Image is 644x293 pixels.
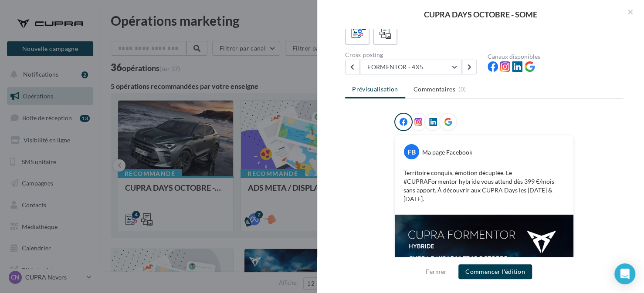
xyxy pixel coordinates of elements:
button: Commencer l'édition [458,264,532,279]
span: Commentaires [414,85,455,94]
div: Ma page Facebook [422,148,472,157]
div: Canaux disponibles [488,54,623,60]
span: (0) [458,86,466,93]
div: FB [404,144,419,159]
button: Fermer [422,266,450,277]
div: CUPRA DAYS OCTOBRE - SOME [331,10,630,18]
p: Territoire conquis, émotion décuplée. Le #CUPRAFormentor hybride vous attend dès 399 €/mois sans ... [403,168,565,203]
div: Open Intercom Messenger [614,263,635,284]
button: FORMENTOR - 4X5 [360,60,462,74]
div: Cross-posting [345,52,481,58]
